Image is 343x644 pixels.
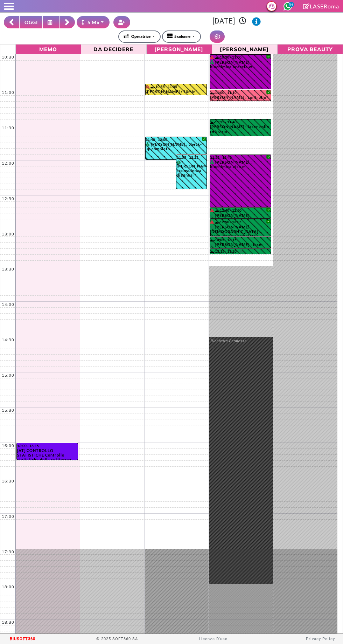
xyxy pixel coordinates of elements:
button: Crea nuovo contatto rapido [113,16,130,28]
div: 12:40 - 12:50 [210,208,271,213]
i: Il cliente ha degli insoluti [210,208,214,212]
div: 11:00 - 11:10 [210,90,271,95]
div: 12:00 [0,161,16,166]
i: PAGATO [210,213,216,217]
a: LASERoma [303,3,339,9]
i: PAGATO [210,225,216,229]
i: Il cliente ha degli insoluti [210,220,214,224]
i: PAGATO [210,60,216,64]
div: 10:30 [0,55,16,60]
div: 18:00 [0,584,16,589]
div: 13:30 [0,267,16,272]
span: Memo [17,45,79,53]
div: 11:00 [0,90,16,95]
div: [PERSON_NAME][DEMOGRAPHIC_DATA] : int. coscia [210,213,271,218]
div: 14:30 [0,337,16,342]
div: [PERSON_NAME] : controllo spalle/schiena [210,95,271,101]
div: 11:30 [0,125,16,130]
span: [PERSON_NAME] [214,45,275,53]
div: 15:30 [0,408,16,413]
i: PAGATO [146,142,151,146]
div: 12:50 - 13:05 [210,220,271,224]
div: [PERSON_NAME] : biochimica braccia w [210,60,271,71]
i: PAGATO [240,249,245,253]
div: 16:00 - 16:15 [17,444,77,448]
div: 11:55 - 12:25 [177,155,206,159]
div: 10:55 - 11:05 [146,84,206,89]
div: [PERSON_NAME][DEMOGRAPHIC_DATA] : laser inguine completo [210,225,271,236]
div: 15:00 [0,373,16,378]
div: 16:30 [0,479,16,484]
span: Da Decidere [83,45,145,53]
i: PAGATO [177,160,182,164]
div: 10:30 - 11:00 [210,55,271,60]
h3: [DATE] [134,17,339,26]
div: [PERSON_NAME] : laser ascelle [210,242,271,248]
div: 14:00 [0,302,16,307]
div: [PERSON_NAME] : 10min extra time [146,89,206,95]
div: 16:00 [0,443,16,448]
div: 13:05 - 13:15 [210,238,271,242]
div: 5 Minuti [82,19,107,26]
span: PROVA BEAUTY [279,45,341,53]
div: 18:30 [0,620,16,625]
i: Il cliente ha degli insoluti [210,55,214,59]
i: PAGATO [210,242,216,246]
div: 13:00 [0,232,16,237]
button: OGGI [19,16,43,28]
i: PAGATO [210,160,216,164]
i: Il cliente ha degli insoluti [146,85,150,88]
div: [AT] CONTROLLO STATISTICHE Controllo statistiche della settimana (screen con report sul gruppo) p... [17,448,77,460]
span: [PERSON_NAME] [148,45,210,53]
a: Privacy Policy [306,637,335,641]
div: [PERSON_NAME] : consulenza - diagnosi [177,160,206,179]
div: [PERSON_NAME] : laser collo retro -m [210,124,271,136]
div: 11:40 - 12:00 [146,137,206,142]
div: 17:00 [0,514,16,519]
div: 17:30 [0,549,16,554]
div: [PERSON_NAME] : laser inguine completo [240,249,274,254]
span: 54 [288,2,294,7]
div: 11:55 - 12:40 [210,155,271,159]
div: [PERSON_NAME] : check-up completo [146,142,206,153]
div: [PERSON_NAME] : biochimica viso m [210,160,271,171]
i: Clicca per andare alla pagina di firma [303,4,310,9]
a: Licenza D'uso [199,637,227,641]
div: 11:25 - 11:40 [210,120,271,124]
div: 12:30 [0,196,16,201]
div: 13:15 - 13:20 [210,249,240,253]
